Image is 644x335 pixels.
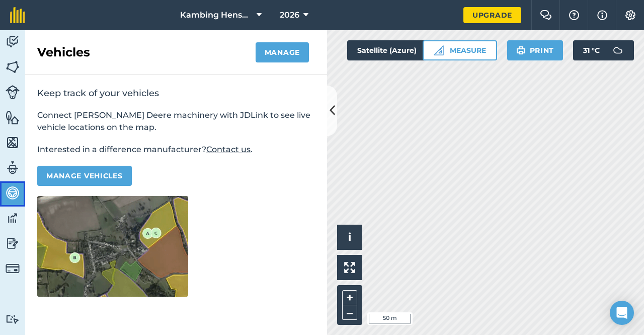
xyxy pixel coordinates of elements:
[6,261,20,276] img: svg+xml;base64,PD94bWwgdmVyc2lvbj0iMS4wIiBlbmNvZGluZz0idXRmLTgiPz4KPCEtLSBHZW5lcmF0b3I6IEFkb2JlIE...
[507,40,563,60] button: Print
[10,7,25,23] img: fieldmargin Logo
[463,7,521,23] a: Upgrade
[280,9,299,21] span: 2026
[6,110,20,125] img: svg+xml;base64,PHN2ZyB4bWxucz0iaHR0cDovL3d3dy53My5vcmcvMjAwMC9zdmciIHdpZHRoPSI1NiIgaGVpZ2h0PSI2MC...
[516,44,526,56] img: svg+xml;base64,PHN2ZyB4bWxucz0iaHR0cDovL3d3dy53My5vcmcvMjAwMC9zdmciIHdpZHRoPSIxOSIgaGVpZ2h0PSIyNC...
[344,262,355,273] img: Four arrows, one pointing top left, one top right, one bottom right and the last bottom left
[573,40,634,60] button: 31 °C
[6,236,20,251] img: svg+xml;base64,PD94bWwgdmVyc2lvbj0iMS4wIiBlbmNvZGluZz0idXRmLTgiPz4KPCEtLSBHZW5lcmF0b3I6IEFkb2JlIE...
[540,10,552,20] img: Two speech bubbles overlapping with the left bubble in the forefront
[6,160,20,175] img: svg+xml;base64,PD94bWwgdmVyc2lvbj0iMS4wIiBlbmNvZGluZz0idXRmLTgiPz4KPCEtLSBHZW5lcmF0b3I6IEFkb2JlIE...
[6,314,20,324] img: svg+xml;base64,PD94bWwgdmVyc2lvbj0iMS4wIiBlbmNvZGluZz0idXRmLTgiPz4KPCEtLSBHZW5lcmF0b3I6IEFkb2JlIE...
[347,40,444,60] button: Satellite (Azure)
[6,85,20,99] img: svg+xml;base64,PD94bWwgdmVyc2lvbj0iMS4wIiBlbmNvZGluZz0idXRmLTgiPz4KPCEtLSBHZW5lcmF0b3I6IEFkb2JlIE...
[337,225,362,250] button: i
[342,290,357,305] button: +
[568,10,580,20] img: A question mark icon
[37,166,132,186] button: Manage vehicles
[342,305,357,320] button: –
[434,45,444,55] img: Ruler icon
[37,44,90,60] h2: Vehicles
[180,9,253,21] span: Kambing Hensem
[608,40,628,60] img: svg+xml;base64,PD94bWwgdmVyc2lvbj0iMS4wIiBlbmNvZGluZz0idXRmLTgiPz4KPCEtLSBHZW5lcmF0b3I6IEFkb2JlIE...
[423,40,497,60] button: Measure
[624,10,636,20] img: A cog icon
[6,34,20,49] img: svg+xml;base64,PD94bWwgdmVyc2lvbj0iMS4wIiBlbmNvZGluZz0idXRmLTgiPz4KPCEtLSBHZW5lcmF0b3I6IEFkb2JlIE...
[6,135,20,150] img: svg+xml;base64,PHN2ZyB4bWxucz0iaHR0cDovL3d3dy53My5vcmcvMjAwMC9zdmciIHdpZHRoPSI1NiIgaGVpZ2h0PSI2MC...
[597,9,607,21] img: svg+xml;base64,PHN2ZyB4bWxucz0iaHR0cDovL3d3dy53My5vcmcvMjAwMC9zdmciIHdpZHRoPSIxNyIgaGVpZ2h0PSIxNy...
[583,40,600,60] span: 31 ° C
[6,211,20,226] img: svg+xml;base64,PD94bWwgdmVyc2lvbj0iMS4wIiBlbmNvZGluZz0idXRmLTgiPz4KPCEtLSBHZW5lcmF0b3I6IEFkb2JlIE...
[6,185,20,200] img: svg+xml;base64,PD94bWwgdmVyc2lvbj0iMS4wIiBlbmNvZGluZz0idXRmLTgiPz4KPCEtLSBHZW5lcmF0b3I6IEFkb2JlIE...
[37,144,315,156] p: Interested in a difference manufacturer? .
[6,59,20,75] img: svg+xml;base64,PHN2ZyB4bWxucz0iaHR0cDovL3d3dy53My5vcmcvMjAwMC9zdmciIHdpZHRoPSI1NiIgaGVpZ2h0PSI2MC...
[206,145,251,154] a: Contact us
[37,109,315,133] p: Connect [PERSON_NAME] Deere machinery with JDLink to see live vehicle locations on the map.
[37,87,315,99] h2: Keep track of your vehicles
[348,231,351,243] span: i
[610,301,634,325] div: Open Intercom Messenger
[256,42,309,62] button: Manage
